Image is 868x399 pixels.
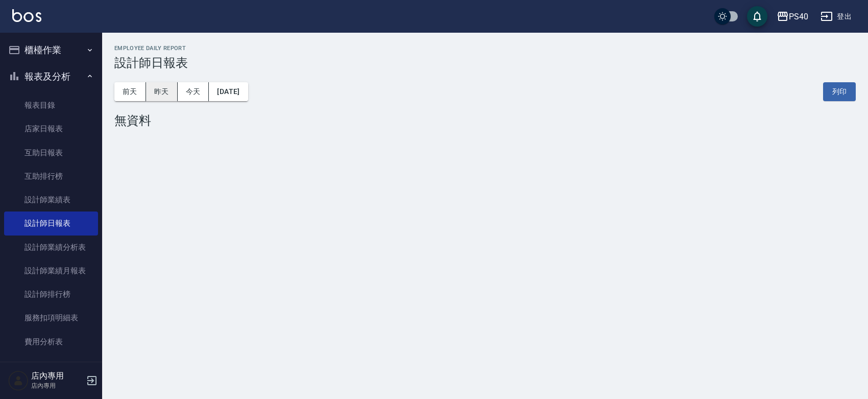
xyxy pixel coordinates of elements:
button: 櫃檯作業 [4,37,98,63]
a: 設計師業績月報表 [4,259,98,283]
button: 前天 [114,82,146,101]
a: 設計師業績表 [4,188,98,212]
h3: 設計師日報表 [114,56,856,70]
a: 費用分析表 [4,330,98,354]
button: 登出 [816,7,856,26]
a: 互助日報表 [4,141,98,165]
h2: Employee Daily Report [114,45,856,52]
button: 昨天 [146,82,178,101]
button: 報表及分析 [4,63,98,90]
button: 今天 [178,82,209,101]
a: 店家日報表 [4,117,98,140]
a: 互助排行榜 [4,165,98,188]
a: 報表目錄 [4,93,98,117]
a: 設計師日報表 [4,212,98,235]
button: 列印 [823,82,856,101]
a: 服務扣項明細表 [4,306,98,330]
a: 設計師排行榜 [4,283,98,306]
div: PS40 [789,10,808,23]
img: Person [8,370,29,391]
p: 店內專用 [31,381,83,390]
button: PS40 [773,6,812,27]
h5: 店內專用 [31,371,83,381]
button: save [747,6,767,27]
button: 客戶管理 [4,358,98,384]
button: [DATE] [209,82,248,101]
img: Logo [12,9,41,22]
a: 設計師業績分析表 [4,236,98,259]
div: 無資料 [114,113,856,128]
